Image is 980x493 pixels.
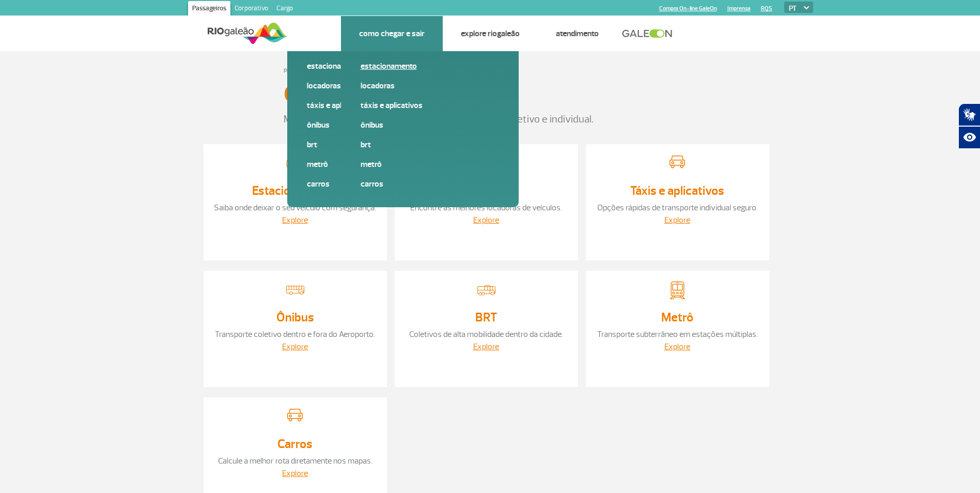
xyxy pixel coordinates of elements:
[307,159,445,170] a: Metrô
[361,178,499,190] a: Carros
[361,80,499,91] a: Locadoras
[409,329,563,340] a: Coletivos de alta mobilidade dentro da cidade.
[475,310,497,325] a: BRT
[473,342,499,352] a: Explore
[188,1,230,18] a: Passageiros
[215,329,375,340] a: Transporte coletivo dentro e fora do Aeroporto.
[282,215,308,225] a: Explore
[361,100,499,111] a: Táxis e aplicativos
[556,28,599,39] a: Atendimento
[659,5,717,12] a: Compra On-line GaleOn
[282,342,308,352] a: Explore
[361,60,499,72] a: Estacionamento
[252,183,338,198] a: Estacionamento
[282,468,308,479] a: Explore
[307,178,445,190] a: Carros
[284,82,459,107] h3: Como chegar e sair
[661,310,693,325] a: Metrô
[272,1,297,18] a: Cargo
[359,28,425,39] a: Como chegar e sair
[727,5,751,12] a: Imprensa
[284,112,697,127] p: Mobilidade dentro e fora do Aeroporto. Transporte coletivo e individual.
[307,119,445,131] a: Ônibus
[597,203,758,213] a: Opções rápidas de transporte individual seguro.
[276,310,314,325] a: Ônibus
[958,126,980,149] button: Abrir recursos assistivos.
[361,139,499,150] a: BRT
[307,139,445,150] a: BRT
[218,456,372,466] a: Calcule a melhor rota diretamente nos mapas.
[214,203,376,213] a: Saiba onde deixar o seu veículo com segurança.
[461,28,520,39] a: Explore RIOgaleão
[361,159,499,170] a: Metrô
[958,103,980,149] div: Plugin de acessibilidade da Hand Talk.
[761,5,772,12] a: RQS
[307,100,445,111] a: Táxis e aplicativos
[307,80,445,91] a: Locadoras
[277,436,313,452] a: Carros
[284,67,315,75] a: Página inicial
[410,203,562,213] a: Encontre as melhores locadoras de veículos.
[230,1,272,18] a: Corporativo
[473,215,499,225] a: Explore
[958,103,980,126] button: Abrir tradutor de língua de sinais.
[307,60,445,72] a: Estacionamento
[597,329,758,340] a: Transporte subterrâneo em estações múltiplas.
[305,28,323,39] a: Voos
[664,215,690,225] a: Explore
[630,183,724,198] a: Táxis e aplicativos
[361,119,499,131] a: Ônibus
[664,342,690,352] a: Explore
